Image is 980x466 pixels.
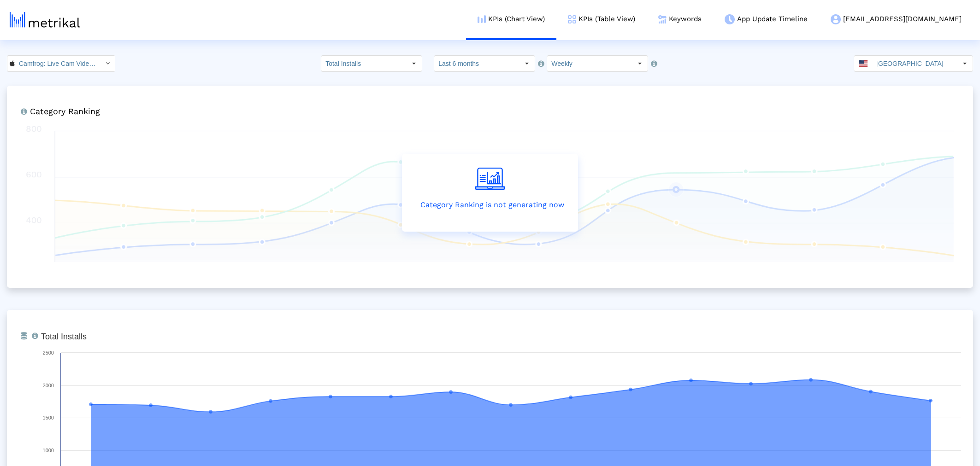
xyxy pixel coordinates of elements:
[43,350,54,355] text: 2500
[658,15,667,23] img: keywords.png
[41,332,87,341] tspan: Total Installs
[100,56,115,71] div: Select
[43,383,54,388] text: 2000
[43,448,54,453] text: 1000
[632,56,648,71] div: Select
[43,415,54,420] text: 1500
[475,168,505,190] img: create-report
[831,14,841,24] img: my-account-menu-icon.png
[478,15,486,23] img: kpi-chart-menu-icon.png
[406,56,422,71] div: Select
[519,56,535,71] div: Select
[416,199,564,210] p: Category Ranking is not generating now
[10,12,80,28] img: metrical-logo-light.png
[568,15,576,23] img: kpi-table-menu-icon.png
[725,14,735,24] img: app-update-menu-icon.png
[25,104,955,116] h6: Category Ranking
[957,56,973,71] div: Select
